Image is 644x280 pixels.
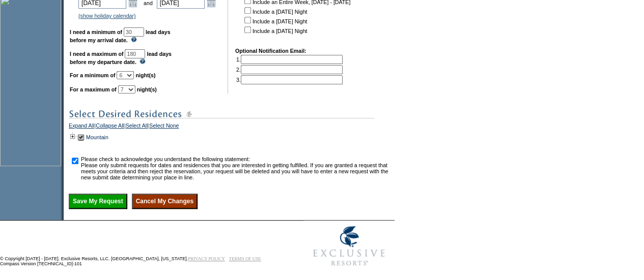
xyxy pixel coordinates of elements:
a: Collapse All [96,122,124,132]
b: For a maximum of [70,86,117,92]
div: | | | [69,122,392,132]
b: lead days before my departure date. [70,51,172,65]
b: For a minimum of [70,72,115,78]
input: Cancel My Changes [132,194,198,209]
a: Mountain [86,134,108,140]
img: Exclusive Resorts [303,221,395,271]
b: night(s) [135,72,155,78]
a: Select All [126,122,148,132]
img: questionMark_lightBlue.gif [139,58,146,64]
b: night(s) [137,86,157,92]
td: 1. [236,55,343,64]
a: TERMS OF USE [229,256,261,261]
a: PRIVACY POLICY [188,256,225,261]
td: 2. [236,65,343,74]
b: lead days before my arrival date. [70,29,171,43]
input: Save My Request [69,194,127,209]
b: I need a minimum of [70,29,122,35]
b: Optional Notification Email: [235,48,306,54]
b: I need a maximum of [70,51,123,57]
a: Expand All [69,122,94,132]
a: (show holiday calendar) [78,13,136,19]
img: questionMark_lightBlue.gif [131,37,137,42]
td: 3. [236,75,343,84]
td: Please check to acknowledge you understand the following statement: Please only submit requests f... [81,156,391,180]
a: Select None [149,122,179,132]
